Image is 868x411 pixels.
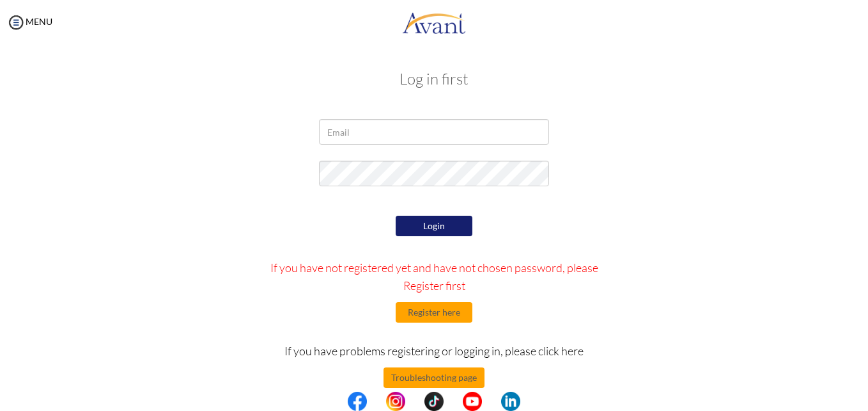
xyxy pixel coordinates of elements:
[6,13,26,32] img: icon-menu.png
[482,392,501,411] img: blank.png
[405,392,424,411] img: blank.png
[386,392,405,411] img: in.png
[444,392,463,411] img: blank.png
[396,302,472,323] button: Register here
[384,367,484,388] button: Troubleshooting page
[6,16,52,27] a: MENU
[501,392,520,411] img: li.png
[463,392,482,411] img: yt.png
[257,342,612,360] p: If you have problems registering or logging in, please click here
[319,119,549,145] input: Email
[367,392,386,411] img: blank.png
[70,70,798,87] h3: Log in first
[396,216,472,236] button: Login
[424,392,444,411] img: tt.png
[402,3,466,42] img: logo.png
[348,392,367,411] img: fb.png
[257,259,612,294] p: If you have not registered yet and have not chosen password, please Register first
